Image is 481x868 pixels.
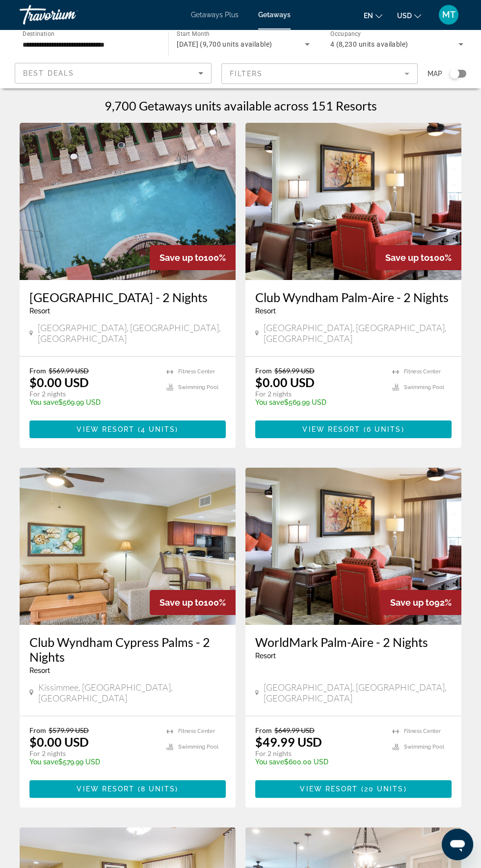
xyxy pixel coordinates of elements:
[29,420,226,438] button: View Resort(4 units)
[20,2,118,28] a: Travorium
[245,123,461,280] img: 3875I01X.jpg
[29,749,157,758] p: For 2 nights
[38,682,226,703] span: Kissimmee, [GEOGRAPHIC_DATA], [GEOGRAPHIC_DATA]
[258,11,291,19] a: Getaways
[20,123,236,280] img: 2890O01X.jpg
[29,366,46,375] span: From
[255,758,284,766] span: You save
[150,245,236,270] div: 100%
[141,785,176,793] span: 8 units
[255,366,272,375] span: From
[380,590,461,615] div: 92%
[29,398,58,406] span: You save
[178,368,215,375] span: Fitness Center
[178,384,218,391] span: Swimming Pool
[397,12,412,20] span: USD
[436,4,461,25] button: User Menu
[150,590,236,615] div: 100%
[358,785,406,793] span: ( )
[442,829,473,860] iframe: Button to launch messaging window
[255,652,276,660] span: Resort
[29,667,50,674] span: Resort
[105,98,377,113] h1: 9,700 Getaways units available across 151 Resorts
[404,384,444,391] span: Swimming Pool
[255,390,382,398] p: For 2 nights
[29,726,46,734] span: From
[49,726,89,734] span: $579.99 USD
[135,785,179,793] span: ( )
[178,728,215,734] span: Fitness Center
[364,8,382,23] button: Change language
[29,758,58,766] span: You save
[29,734,89,749] p: $0.00 USD
[255,290,452,305] a: Club Wyndham Palm-Aire - 2 Nights
[264,682,452,703] span: [GEOGRAPHIC_DATA], [GEOGRAPHIC_DATA], [GEOGRAPHIC_DATA]
[29,635,226,664] a: Club Wyndham Cypress Palms - 2 Nights
[361,425,404,433] span: ( )
[29,375,89,390] p: $0.00 USD
[302,425,360,433] span: View Resort
[29,390,157,398] p: For 2 nights
[178,744,218,750] span: Swimming Pool
[404,728,441,734] span: Fitness Center
[160,252,204,263] span: Save up to
[274,726,315,734] span: $649.99 USD
[29,780,226,798] button: View Resort(8 units)
[364,785,404,793] span: 20 units
[404,368,441,375] span: Fitness Center
[397,8,421,23] button: Change currency
[255,780,452,798] button: View Resort(20 units)
[23,69,74,77] span: Best Deals
[255,635,452,649] a: WorldMark Palm-Aire - 2 Nights
[264,322,452,344] span: [GEOGRAPHIC_DATA], [GEOGRAPHIC_DATA], [GEOGRAPHIC_DATA]
[49,366,89,375] span: $569.99 USD
[29,398,157,406] p: $569.99 USD
[23,30,54,37] span: Destination
[23,67,203,79] mat-select: Sort by
[255,726,272,734] span: From
[367,425,401,433] span: 6 units
[29,290,226,305] a: [GEOGRAPHIC_DATA] - 2 Nights
[77,785,134,793] span: View Resort
[255,375,315,390] p: $0.00 USD
[141,425,176,433] span: 4 units
[375,245,461,270] div: 100%
[160,597,204,608] span: Save up to
[428,67,442,81] span: Map
[390,597,434,608] span: Save up to
[20,468,236,625] img: 3995I01X.jpg
[177,30,210,37] span: Start Month
[330,30,361,37] span: Occupancy
[364,12,373,20] span: en
[255,758,382,766] p: $600.00 USD
[274,366,315,375] span: $569.99 USD
[29,758,157,766] p: $579.99 USD
[442,10,455,20] span: MT
[135,425,179,433] span: ( )
[38,322,226,344] span: [GEOGRAPHIC_DATA], [GEOGRAPHIC_DATA], [GEOGRAPHIC_DATA]
[385,252,429,263] span: Save up to
[255,398,382,406] p: $569.99 USD
[255,420,452,438] button: View Resort(6 units)
[404,744,444,750] span: Swimming Pool
[255,398,284,406] span: You save
[300,785,358,793] span: View Resort
[330,40,408,48] span: 4 (8,230 units available)
[77,425,134,433] span: View Resort
[245,468,461,625] img: 3875I01X.jpg
[221,63,418,84] button: Filter
[177,40,272,48] span: [DATE] (9,700 units available)
[191,11,239,19] a: Getaways Plus
[255,734,322,749] p: $49.99 USD
[255,749,382,758] p: For 2 nights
